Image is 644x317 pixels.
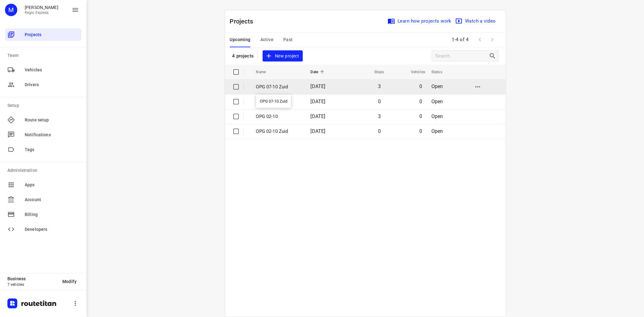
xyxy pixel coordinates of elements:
[25,211,79,218] span: Billing
[25,67,79,73] span: Vehicles
[256,83,301,91] p: OPG 07-10 Zuid
[419,99,422,104] span: 0
[419,128,422,134] span: 0
[5,78,81,91] div: Drivers
[232,53,254,59] p: 4 projects
[5,208,81,221] div: Billing
[260,36,273,44] span: Active
[431,68,450,76] span: Status
[310,128,325,134] span: [DATE]
[5,114,81,126] div: Route setup
[7,102,81,109] p: Setup
[431,99,443,104] span: Open
[5,129,81,141] div: Notifications
[25,11,58,15] p: Regio Express
[489,52,498,60] div: Search
[7,167,81,174] p: Administration
[5,28,81,41] div: Projects
[5,143,81,156] div: Tags
[25,117,79,123] span: Route setup
[5,64,81,76] div: Vehicles
[378,99,381,104] span: 0
[256,98,301,105] p: OPG 06-10 Zuid
[7,276,57,281] p: Business
[474,33,486,46] span: Previous Page
[7,282,57,287] p: 7 vehicles
[266,52,299,60] span: New project
[378,128,381,134] span: 0
[256,113,301,120] p: OPG 02-10
[5,193,81,206] div: Account
[25,132,79,138] span: Notifications
[57,276,81,287] button: Modify
[436,51,489,61] input: Search projects
[263,50,303,62] button: New project
[25,32,79,38] span: Projects
[25,5,58,10] p: Max Bisseling
[419,113,422,119] span: 0
[5,4,17,16] div: M
[310,83,325,89] span: [DATE]
[230,17,258,26] p: Projects
[25,182,79,188] span: Apps
[25,146,79,153] span: Tags
[431,113,443,119] span: Open
[5,223,81,235] div: Developers
[310,113,325,119] span: [DATE]
[419,83,422,89] span: 0
[230,36,251,44] span: Upcoming
[283,36,293,44] span: Past
[25,197,79,203] span: Account
[431,128,443,134] span: Open
[431,83,443,89] span: Open
[256,128,301,135] p: OPG 02-10 Zuid
[310,99,325,104] span: [DATE]
[450,33,471,46] span: 1-4 of 4
[486,33,498,46] span: Next Page
[378,113,381,119] span: 3
[378,83,381,89] span: 3
[366,68,384,76] span: Stops
[310,68,326,76] span: Date
[256,68,274,76] span: Name
[403,68,425,76] span: Vehicles
[7,52,81,59] p: Team
[5,179,81,191] div: Apps
[25,82,79,88] span: Drivers
[25,226,79,233] span: Developers
[62,279,77,284] span: Modify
